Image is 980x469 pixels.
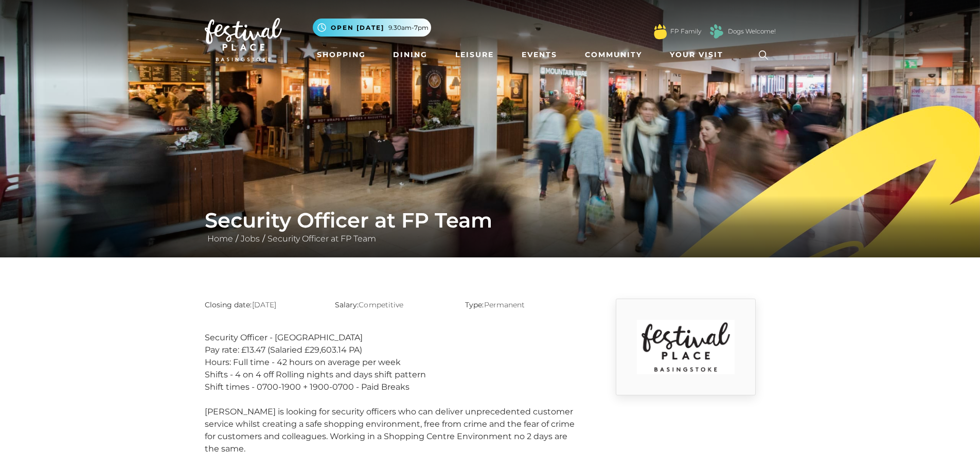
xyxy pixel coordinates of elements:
a: Leisure [451,45,498,64]
div: Security Officer - [GEOGRAPHIC_DATA] [205,332,580,344]
div: Hours: Full time - 42 hours on average per week [205,356,580,369]
div: [PERSON_NAME] is looking for security officers who can deliver unprecedented customer service whi... [205,406,580,455]
strong: Salary: [335,300,359,309]
a: Dining [389,45,432,64]
a: Security Officer at FP Team [265,234,379,244]
a: FP Family [670,27,701,36]
div: / / [197,208,783,245]
a: Events [518,45,561,64]
img: Festival Place Logo [205,18,282,61]
h1: Security Officer at FP Team [205,208,776,233]
strong: Type: [465,300,484,309]
div: Shift times - 0700-1900 + 1900-0700 - Paid Breaks [205,381,580,393]
p: Competitive [335,299,450,311]
span: 9.30am-7pm [388,23,429,32]
strong: Closing date: [205,300,252,309]
a: Your Visit [666,45,733,64]
img: I7Nk_1640004660_ORD3.png [637,320,735,374]
a: Jobs [238,234,262,244]
button: Open [DATE] 9.30am-7pm [313,19,431,37]
span: Your Visit [670,49,723,60]
div: Pay rate: £13.47 (Salaried £29,603.14 PA) [205,344,580,356]
span: Open [DATE] [331,23,384,32]
p: Permanent [465,299,580,311]
a: Community [581,45,646,64]
p: [DATE] [205,299,319,311]
div: Shifts - 4 on 4 off Rolling nights and days shift pattern [205,369,580,381]
a: Dogs Welcome! [728,27,776,36]
a: Home [205,234,236,244]
a: Shopping [313,45,370,64]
